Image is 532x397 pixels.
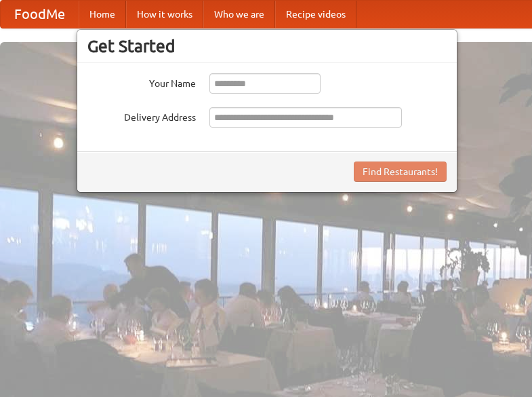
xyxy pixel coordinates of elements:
[275,1,356,28] a: Recipe videos
[87,107,196,124] label: Delivery Address
[354,162,447,182] button: Find Restaurants!
[126,1,203,28] a: How it works
[87,73,196,90] label: Your Name
[203,1,275,28] a: Who we are
[87,36,447,56] h3: Get Started
[79,1,126,28] a: Home
[1,1,79,28] a: FoodMe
